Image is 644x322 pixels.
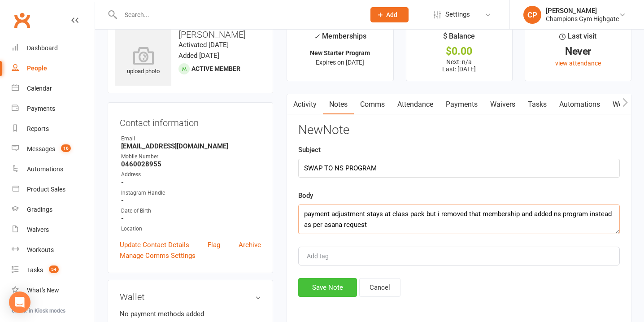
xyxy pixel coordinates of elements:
[12,58,95,78] a: People
[27,206,52,213] div: Gradings
[27,125,49,132] div: Reports
[484,94,522,115] a: Waivers
[118,9,359,21] input: Search...
[178,41,229,49] time: Activated [DATE]
[443,30,475,47] div: $ Balance
[533,47,623,56] div: Never
[439,94,484,115] a: Payments
[120,114,261,128] h3: Contact information
[414,47,504,56] div: $0.00
[298,144,321,155] label: Subject
[27,226,49,233] div: Waivers
[323,94,354,115] a: Notes
[298,278,357,297] button: Save Note
[553,94,606,115] a: Automations
[178,52,219,60] time: Added [DATE]
[523,6,541,24] div: CP
[27,246,54,253] div: Workouts
[27,165,63,173] div: Automations
[121,178,261,187] strong: -
[121,160,261,168] strong: 0460028955
[121,142,261,150] strong: [EMAIL_ADDRESS][DOMAIN_NAME]
[115,47,171,76] div: upload photo
[306,251,337,261] input: Add tag
[12,179,95,200] a: Product Sales
[298,159,620,178] input: optional
[121,189,261,197] div: Instagram Handle
[12,99,95,119] a: Payments
[121,170,261,179] div: Address
[121,196,261,205] strong: -
[445,4,470,25] span: Settings
[27,287,59,294] div: What's New
[546,7,619,15] div: [PERSON_NAME]
[310,49,370,57] strong: New Starter Program
[120,239,189,250] a: Update Contact Details
[121,135,261,143] div: Email
[555,60,601,67] a: view attendance
[370,7,409,22] button: Add
[414,58,504,73] p: Next: n/a Last: [DATE]
[208,239,220,250] a: Flag
[298,123,620,137] h3: New Note
[287,94,323,115] a: Activity
[559,30,596,47] div: Last visit
[298,205,620,234] textarea: payment adjustment stays at class pack but i removed that membership and added ns program instead...
[27,85,52,92] div: Calendar
[121,152,261,161] div: Mobile Number
[239,239,261,250] a: Archive
[522,94,553,115] a: Tasks
[191,65,240,72] span: Active member
[27,145,55,152] div: Messages
[298,190,313,201] label: Body
[12,119,95,139] a: Reports
[11,9,33,31] a: Clubworx
[9,292,30,313] div: Open Intercom Messenger
[121,207,261,215] div: Date of Birth
[12,240,95,260] a: Workouts
[27,105,55,112] div: Payments
[314,30,366,47] div: Memberships
[386,11,397,18] span: Add
[12,220,95,240] a: Waivers
[121,214,261,222] strong: -
[27,44,58,52] div: Dashboard
[314,32,320,41] i: ✓
[12,139,95,159] a: Messages 16
[120,292,261,302] h3: Wallet
[359,278,400,297] button: Cancel
[12,260,95,280] a: Tasks 54
[12,280,95,300] a: What's New
[316,59,364,66] span: Expires on [DATE]
[120,250,196,261] a: Manage Comms Settings
[49,265,59,273] span: 54
[120,309,261,319] li: No payment methods added
[546,15,619,23] div: Champions Gym Highgate
[121,225,261,233] div: Location
[61,144,71,152] span: 16
[115,30,265,39] h3: [PERSON_NAME]
[27,186,65,193] div: Product Sales
[12,78,95,99] a: Calendar
[12,200,95,220] a: Gradings
[12,38,95,58] a: Dashboard
[12,159,95,179] a: Automations
[27,266,43,274] div: Tasks
[354,94,391,115] a: Comms
[391,94,439,115] a: Attendance
[27,65,47,72] div: People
